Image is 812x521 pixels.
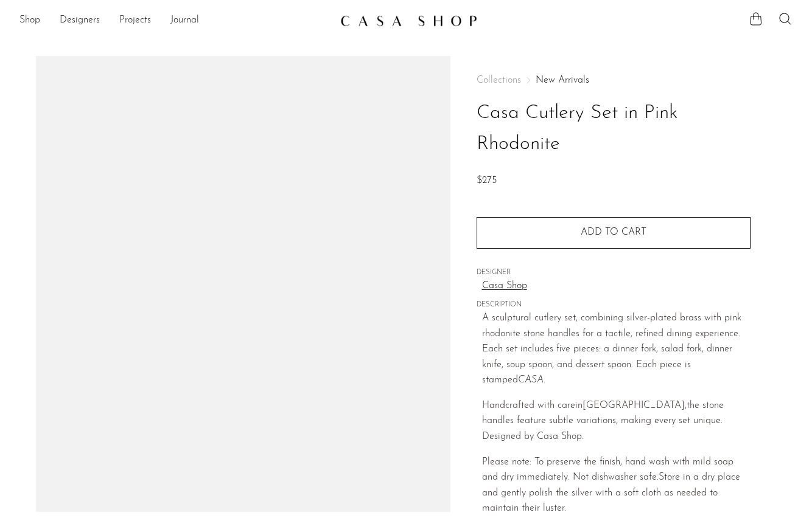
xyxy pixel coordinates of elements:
span: DESIGNER [477,267,751,278]
span: $275 [477,176,497,185]
nav: Desktop navigation [19,10,331,31]
a: Shop [19,13,40,29]
em: CASA. [518,375,545,385]
p: Handcrafted with care the stone handles feature subtle variations, making every set unique. D [482,398,751,445]
span: in [575,401,583,410]
ul: NEW HEADER MENU [19,10,331,31]
a: Journal [170,13,199,29]
span: Add to cart [581,227,646,237]
a: Designers [60,13,100,29]
button: Add to cart [477,217,751,249]
span: Collections [477,75,521,85]
span: [GEOGRAPHIC_DATA], [583,401,687,410]
a: Projects [119,13,151,29]
p: A sculptural cutlery set, combining silver-plated brass with pink rhodonite stone handles for a t... [482,311,751,388]
span: DESCRIPTION [477,300,751,311]
h1: Casa Cutlery Set in Pink Rhodonite [477,98,751,160]
span: esigned by Casa Shop. [489,432,584,441]
a: New Arrivals [536,75,589,85]
a: Casa Shop [482,278,751,294]
nav: Breadcrumbs [477,75,751,85]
